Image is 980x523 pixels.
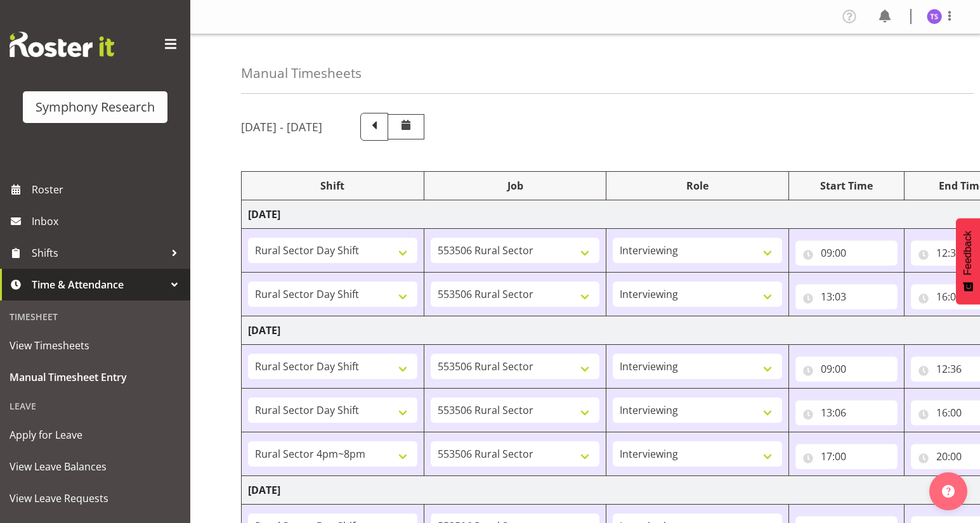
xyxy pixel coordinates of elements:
[3,304,187,330] div: Timesheet
[795,284,898,309] input: Click to select...
[32,243,165,262] span: Shifts
[795,444,898,469] input: Click to select...
[942,485,955,498] img: help-xxl-2.png
[3,393,187,419] div: Leave
[3,451,187,482] a: View Leave Balances
[10,489,181,508] span: View Leave Requests
[956,218,980,304] button: Feedback - Show survey
[10,457,181,476] span: View Leave Balances
[36,98,155,117] div: Symphony Research
[10,425,181,444] span: Apply for Leave
[10,368,181,387] span: Manual Timesheet Entry
[32,212,184,231] span: Inbox
[795,178,898,193] div: Start Time
[613,178,782,193] div: Role
[3,482,187,514] a: View Leave Requests
[3,330,187,361] a: View Timesheets
[3,419,187,451] a: Apply for Leave
[32,180,184,199] span: Roster
[795,400,898,425] input: Click to select...
[962,231,974,275] span: Feedback
[241,66,362,81] h4: Manual Timesheets
[10,32,114,57] img: Rosterit website logo
[32,275,165,294] span: Time & Attendance
[10,336,181,355] span: View Timesheets
[3,361,187,393] a: Manual Timesheet Entry
[248,178,417,193] div: Shift
[795,356,898,382] input: Click to select...
[241,120,322,134] h5: [DATE] - [DATE]
[795,240,898,266] input: Click to select...
[431,178,600,193] div: Job
[927,9,942,24] img: titi-strickland1975.jpg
